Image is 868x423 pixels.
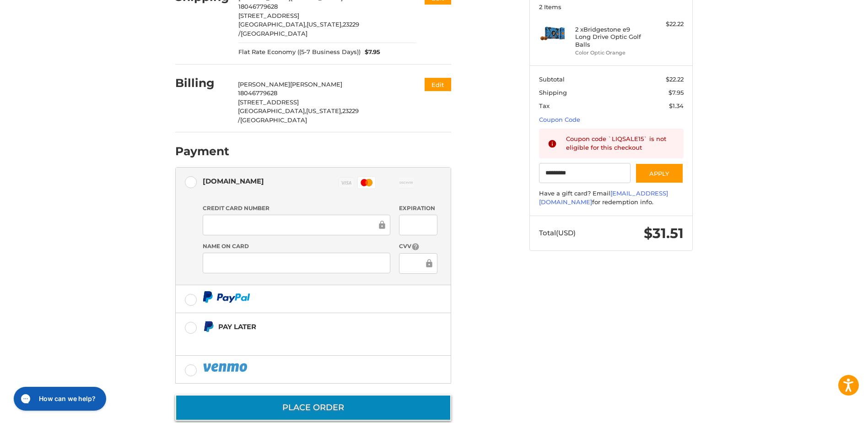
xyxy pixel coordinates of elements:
[175,76,229,90] h2: Billing
[539,163,631,184] input: Gift Certificate or Coupon Code
[290,81,342,88] span: [PERSON_NAME]
[238,12,299,19] span: [STREET_ADDRESS]
[307,21,343,28] span: [US_STATE],
[238,21,307,28] span: [GEOGRAPHIC_DATA],
[306,107,342,114] span: [US_STATE],
[575,26,645,48] h4: 2 x Bridgestone e9 Long Drive Optic Golf Balls
[238,107,306,114] span: [GEOGRAPHIC_DATA],
[238,48,361,57] span: Flat Rate Economy ((5-7 Business Days))
[240,116,307,124] span: [GEOGRAPHIC_DATA]
[203,336,394,344] iframe: PayPal Message 1
[539,116,580,123] a: Coupon Code
[575,49,645,57] li: Color Optic Orange
[539,189,684,207] div: Have a gift card? Email for redemption info.
[635,163,684,184] button: Apply
[399,204,437,212] label: Expiration
[539,102,550,109] span: Tax
[241,30,307,37] span: [GEOGRAPHIC_DATA]
[669,102,684,109] span: $1.34
[566,135,675,152] div: Coupon code `LIQSALE15` is not eligible for this checkout
[203,204,390,212] label: Credit Card Number
[203,242,390,250] label: Name on Card
[175,395,451,421] button: Place Order
[238,107,359,124] span: 23229 /
[238,81,290,88] span: [PERSON_NAME]
[203,291,250,303] img: PayPal icon
[238,3,278,10] span: 18046779628
[425,78,451,91] button: Edit
[399,242,437,251] label: CVV
[539,76,565,83] span: Subtotal
[218,319,394,334] div: Pay Later
[238,98,299,106] span: [STREET_ADDRESS]
[666,76,684,83] span: $22.22
[669,89,684,96] span: $7.95
[9,384,109,414] iframe: Gorgias live chat messenger
[238,89,277,97] span: 18046779628
[175,144,229,158] h2: Payment
[238,21,359,37] span: 23229 /
[539,89,567,96] span: Shipping
[647,20,684,29] div: $22.22
[539,3,684,11] h3: 2 Items
[203,362,249,373] img: PayPal icon
[361,48,381,57] span: $7.95
[539,228,576,237] span: Total (USD)
[644,225,684,242] span: $31.51
[203,321,214,332] img: Pay Later icon
[203,174,264,189] div: [DOMAIN_NAME]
